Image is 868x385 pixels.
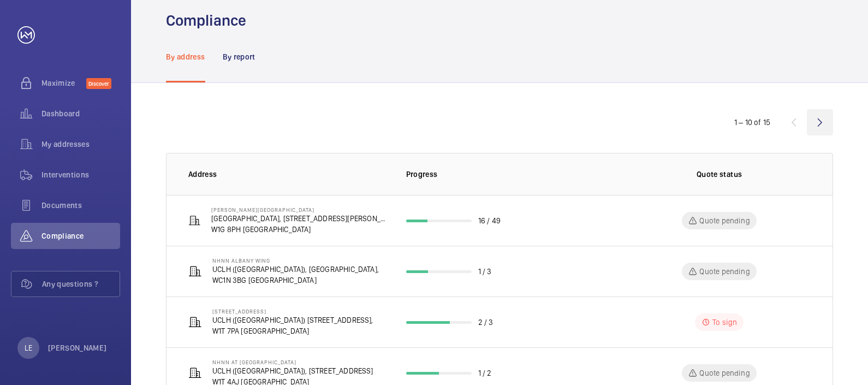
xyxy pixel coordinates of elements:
p: 1 / 2 [478,368,492,378]
p: UCLH ([GEOGRAPHIC_DATA]), [STREET_ADDRESS] [212,365,373,376]
p: Quote pending [699,266,750,277]
p: Progress [406,169,611,180]
p: NHNN at [GEOGRAPHIC_DATA] [212,359,373,365]
p: UCLH ([GEOGRAPHIC_DATA]), [GEOGRAPHIC_DATA], [212,264,379,275]
p: Quote pending [699,368,750,378]
span: Any questions ? [42,279,120,289]
span: Interventions [41,169,120,180]
p: W1T 7PA [GEOGRAPHIC_DATA] [212,325,373,336]
h1: Compliance [166,10,246,31]
p: [STREET_ADDRESS] [212,308,373,315]
p: By address [166,51,205,62]
p: By report [223,51,255,62]
p: Address [188,169,389,180]
p: [PERSON_NAME] [48,342,107,353]
p: LE [25,342,32,353]
p: [PERSON_NAME][GEOGRAPHIC_DATA] [211,206,389,213]
p: UCLH ([GEOGRAPHIC_DATA]) [STREET_ADDRESS], [212,315,373,325]
p: Quote pending [699,215,750,226]
p: [GEOGRAPHIC_DATA], [STREET_ADDRESS][PERSON_NAME], [211,213,389,224]
span: Discover [86,78,111,89]
span: Documents [41,200,120,211]
p: 1 / 3 [478,266,492,277]
span: Compliance [41,230,120,241]
span: Dashboard [41,108,120,119]
p: W1G 8PH [GEOGRAPHIC_DATA] [211,224,389,235]
span: Maximize [41,78,86,88]
p: Quote status [697,169,742,180]
div: 1 – 10 of 15 [734,117,770,128]
p: 2 / 3 [478,317,494,328]
p: NHNN Albany Wing [212,257,379,264]
span: My addresses [41,139,120,150]
p: To sign [712,317,737,328]
p: WC1N 3BG [GEOGRAPHIC_DATA] [212,275,379,286]
p: 16 / 49 [478,215,501,226]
